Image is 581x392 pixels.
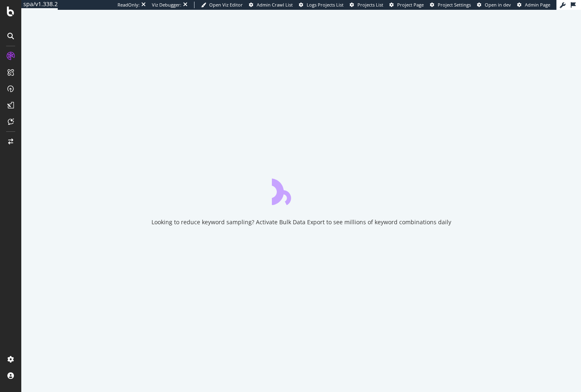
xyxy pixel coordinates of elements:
[389,2,424,8] a: Project Page
[430,2,471,8] a: Project Settings
[438,2,471,8] span: Project Settings
[397,2,424,8] span: Project Page
[485,2,511,8] span: Open in dev
[118,2,140,8] div: ReadOnly:
[477,2,511,8] a: Open in dev
[201,2,243,8] a: Open Viz Editor
[151,218,451,226] div: Looking to reduce keyword sampling? Activate Bulk Data Export to see millions of keyword combinat...
[152,2,181,8] div: Viz Debugger:
[209,2,243,8] span: Open Viz Editor
[299,2,344,8] a: Logs Projects List
[350,2,383,8] a: Projects List
[525,2,550,8] span: Admin Page
[307,2,344,8] span: Logs Projects List
[257,2,293,8] span: Admin Crawl List
[357,2,383,8] span: Projects List
[517,2,550,8] a: Admin Page
[272,176,331,205] div: animation
[249,2,293,8] a: Admin Crawl List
